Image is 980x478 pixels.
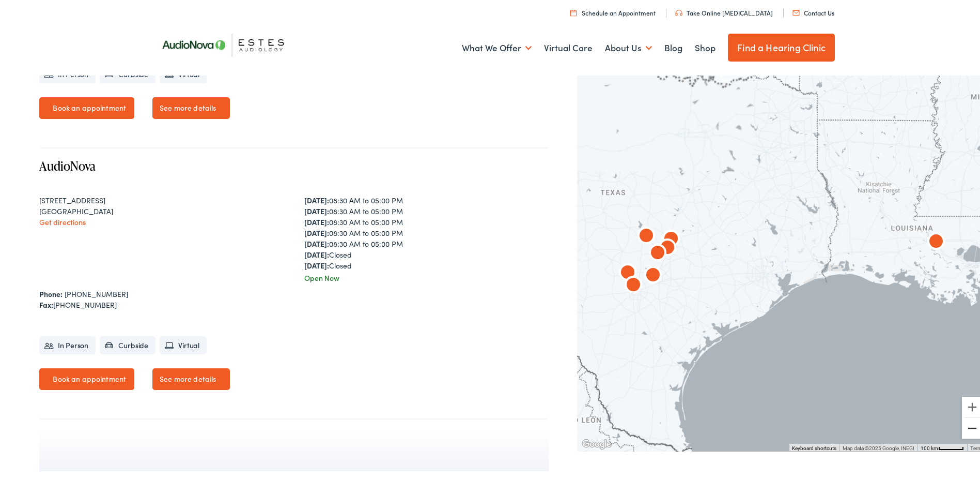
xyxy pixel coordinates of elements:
a: Take Online [MEDICAL_DATA] [675,6,773,15]
div: AudioNova [641,262,665,287]
div: AudioNova [615,259,640,284]
strong: [DATE]: [304,193,329,203]
img: utility icon [792,8,800,13]
div: AudioNova [655,234,680,259]
a: Get directions [39,215,86,225]
a: Contact Us [792,6,834,15]
div: AudioNova [621,272,646,296]
div: [PHONE_NUMBER] [39,297,548,308]
button: Map Scale: 100 km per 46 pixels [917,442,967,449]
a: Book an appointment [39,366,134,388]
button: Keyboard shortcuts [792,443,836,450]
img: Google [580,436,614,449]
div: AudioNova [634,222,659,247]
span: 100 km [921,443,938,449]
div: [GEOGRAPHIC_DATA] [39,204,284,215]
a: See more details [152,366,230,388]
a: [PHONE_NUMBER] [65,287,128,297]
a: See more details [152,95,230,117]
strong: [DATE]: [304,226,329,236]
span: Map data ©2025 Google, INEGI [843,443,914,449]
li: In Person [39,334,96,352]
a: Virtual Care [544,27,593,65]
div: Open Now [304,271,549,281]
div: AudioNova [645,240,670,264]
div: [STREET_ADDRESS] [39,193,284,204]
img: utility icon [570,7,577,14]
a: Open this area in Google Maps (opens a new window) [580,436,614,449]
strong: [DATE]: [304,247,329,258]
strong: [DATE]: [304,204,329,214]
a: Schedule an Appointment [570,6,656,15]
img: utility icon [675,8,682,14]
a: AudioNova [39,155,96,172]
a: Book an appointment [39,95,134,117]
strong: Fax: [39,297,53,308]
a: Find a Hearing Clinic [728,32,835,59]
a: Blog [664,27,682,65]
strong: [DATE]: [304,215,329,225]
a: Shop [695,27,715,65]
div: 08:30 AM to 05:00 PM 08:30 AM to 05:00 PM 08:30 AM to 05:00 PM 08:30 AM to 05:00 PM 08:30 AM to 0... [304,193,549,269]
div: AudioNova [659,226,683,250]
strong: Phone: [39,287,63,297]
li: Curbside [100,334,155,352]
strong: [DATE]: [304,236,329,247]
a: About Us [605,27,652,65]
strong: [DATE]: [304,258,329,268]
div: AudioNova [924,228,948,253]
li: Virtual [160,334,207,352]
a: What We Offer [462,27,532,65]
